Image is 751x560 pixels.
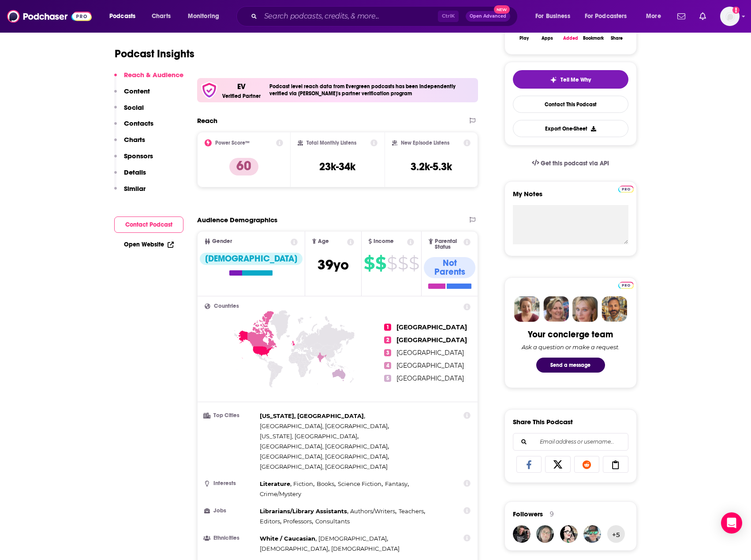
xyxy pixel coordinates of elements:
[182,9,231,23] button: open menu
[721,512,742,534] div: Open Intercom Messenger
[466,11,510,22] button: Open AdvancedNew
[529,9,581,23] button: open menu
[260,463,388,470] span: [GEOGRAPHIC_DATA], [GEOGRAPHIC_DATA]
[260,535,315,542] span: White / Caucasian
[188,10,219,22] span: Monitoring
[696,9,710,24] a: Show notifications dropdown
[384,362,391,369] span: 4
[611,36,623,41] div: Share
[261,9,438,23] input: Search podcasts, credits, & more...
[260,441,389,452] span: ,
[319,160,355,173] h3: 23k-34k
[536,525,554,543] img: MERollered
[124,184,146,193] p: Similar
[387,256,397,270] span: $
[572,296,598,322] img: Jules Profile
[197,216,277,224] h2: Audience Demographics
[260,422,388,429] span: [GEOGRAPHIC_DATA], [GEOGRAPHIC_DATA]
[513,433,628,451] div: Search followers
[205,508,256,514] h3: Jobs
[124,103,144,112] p: Social
[260,443,388,450] span: [GEOGRAPHIC_DATA], [GEOGRAPHIC_DATA]
[260,508,347,515] span: Librarians/Library Assistants
[350,506,396,516] span: ,
[542,36,553,41] div: Apps
[396,336,467,344] span: [GEOGRAPHIC_DATA]
[384,324,391,331] span: 1
[640,9,672,23] button: open menu
[513,70,628,89] button: tell me why sparkleTell Me Why
[152,10,171,22] span: Charts
[318,256,349,273] span: 39 yo
[720,7,740,26] span: Logged in as eringalloway
[317,480,334,487] span: Books
[720,7,740,26] button: Show profile menu
[205,413,256,418] h3: Top Cities
[513,190,628,205] label: My Notes
[350,508,395,515] span: Authors/Writers
[585,10,627,22] span: For Podcasters
[114,217,183,233] button: Contact Podcast
[260,534,317,544] span: ,
[583,525,601,543] a: BlueRockJJ
[470,14,506,19] span: Open Advanced
[260,453,388,460] span: [GEOGRAPHIC_DATA], [GEOGRAPHIC_DATA]
[396,374,464,382] span: [GEOGRAPHIC_DATA]
[306,140,356,146] h2: Total Monthly Listens
[563,36,578,41] div: Added
[525,153,616,174] a: Get this podcast via API
[399,506,425,516] span: ,
[245,6,526,26] div: Search podcasts, credits, & more...
[229,158,258,175] p: 60
[115,47,194,60] h1: Podcast Insights
[205,481,256,486] h3: Interests
[494,5,510,14] span: New
[201,82,218,99] img: verfied icon
[103,9,147,23] button: open menu
[124,241,174,248] a: Open Website
[222,93,261,99] h5: Verified Partner
[424,257,475,278] div: Not Parents
[197,116,217,125] h2: Reach
[215,140,250,146] h2: Power Score™
[514,296,540,322] img: Sydney Profile
[317,479,336,489] span: ,
[513,525,531,543] a: aaroncalafato
[338,479,383,489] span: ,
[260,545,328,552] span: [DEMOGRAPHIC_DATA]
[338,480,381,487] span: Science Fiction
[318,239,329,244] span: Age
[520,433,621,450] input: Email address or username...
[114,168,146,184] button: Details
[528,329,613,340] div: Your concierge team
[212,239,232,244] span: Gender
[579,9,640,23] button: open menu
[550,76,557,83] img: tell me why sparkle
[375,256,386,270] span: $
[315,518,350,525] span: Consultants
[260,516,281,526] span: ,
[607,525,625,543] button: +5
[396,362,464,370] span: [GEOGRAPHIC_DATA]
[384,349,391,356] span: 3
[560,525,578,543] img: kdaneman
[583,36,604,41] div: Bookmark
[411,160,452,173] h3: 3.2k-5.3k
[205,535,256,541] h3: Ethnicities
[545,456,571,473] a: Share on X/Twitter
[269,83,475,97] h4: Podcast level reach data from Evergreen podcasts has been independently verified via [PERSON_NAME...
[124,87,150,95] p: Content
[260,452,389,462] span: ,
[384,336,391,343] span: 2
[283,516,313,526] span: ,
[674,9,689,24] a: Show notifications dropdown
[401,140,449,146] h2: New Episode Listens
[283,518,312,525] span: Professors
[7,8,92,25] img: Podchaser - Follow, Share and Rate Podcasts
[646,10,661,22] span: More
[260,490,301,497] span: Crime/Mystery
[541,160,609,167] span: Get this podcast via API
